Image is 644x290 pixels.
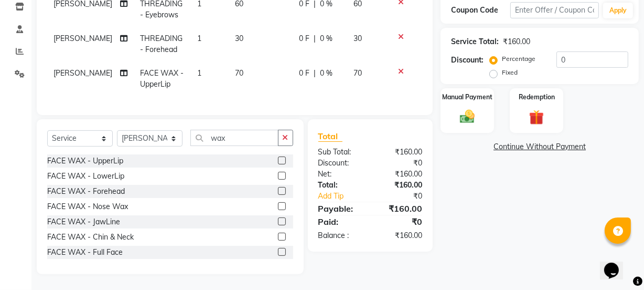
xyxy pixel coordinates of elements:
div: Paid: [310,215,370,228]
div: ₹0 [370,215,430,228]
label: Percentage [502,54,535,64]
span: 0 % [320,68,332,79]
span: [PERSON_NAME] [53,68,112,78]
div: FACE WAX - Chin & Neck [47,232,134,243]
div: FACE WAX - Forehead [47,186,125,197]
label: Fixed [502,68,518,77]
input: Enter Offer / Coupon Code [510,2,599,18]
div: FACE WAX - Nose Wax [47,201,128,212]
div: ₹160.00 [370,147,430,158]
div: Coupon Code [451,5,510,16]
span: 70 [235,68,243,78]
div: Discount: [310,158,370,169]
input: Search or Scan [190,130,278,146]
a: Add Tip [310,191,380,202]
span: | [314,33,316,44]
div: ₹160.00 [370,169,430,180]
span: 0 F [299,33,309,44]
div: ₹0 [370,158,430,169]
div: ₹160.00 [370,180,430,191]
button: Apply [603,3,633,18]
div: Discount: [451,55,484,66]
div: Service Total: [451,36,499,47]
div: ₹160.00 [370,202,430,215]
div: Net: [310,169,370,180]
span: 70 [353,68,362,78]
div: Payable: [310,202,370,215]
div: Balance : [310,230,370,241]
div: FACE WAX - LowerLip [47,171,124,182]
span: 1 [197,34,201,43]
span: 30 [353,34,362,43]
div: FACE WAX - UpperLip [47,156,123,167]
span: 1 [197,68,201,78]
span: FACE WAX - UpperLip [140,68,184,89]
div: FACE WAX - Full Face [47,247,123,258]
span: 30 [235,34,243,43]
div: Total: [310,180,370,191]
span: Total [318,131,342,142]
span: 0 F [299,68,309,79]
div: ₹160.00 [503,36,530,47]
div: ₹160.00 [370,230,430,241]
div: FACE WAX - JawLine [47,216,120,227]
div: Sub Total: [310,147,370,158]
label: Redemption [519,92,555,102]
span: | [314,68,316,79]
div: ₹0 [380,191,430,202]
span: [PERSON_NAME] [53,34,112,43]
a: Continue Without Payment [443,141,637,152]
label: Manual Payment [442,92,492,102]
img: _cash.svg [455,108,479,126]
span: THREADING - Forehead [140,34,183,54]
iframe: chat widget [600,248,634,279]
img: _gift.svg [524,108,549,127]
span: 0 % [320,33,332,44]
